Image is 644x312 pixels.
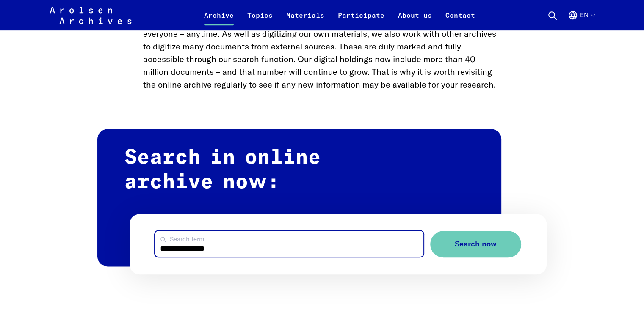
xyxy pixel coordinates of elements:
a: About us [391,10,439,30]
a: Materials [279,10,331,30]
h2: Search in online archive now: [97,129,501,266]
a: Archive [197,10,240,30]
p: Whether you are searching for information out of personal interest, for academic or journalistic ... [143,2,501,91]
a: Topics [240,10,279,30]
a: Participate [331,10,391,30]
button: Search now [430,231,521,257]
a: Contact [439,10,482,30]
span: Search now [455,240,497,249]
button: English, language selection [568,10,594,30]
nav: Primary [197,5,482,25]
